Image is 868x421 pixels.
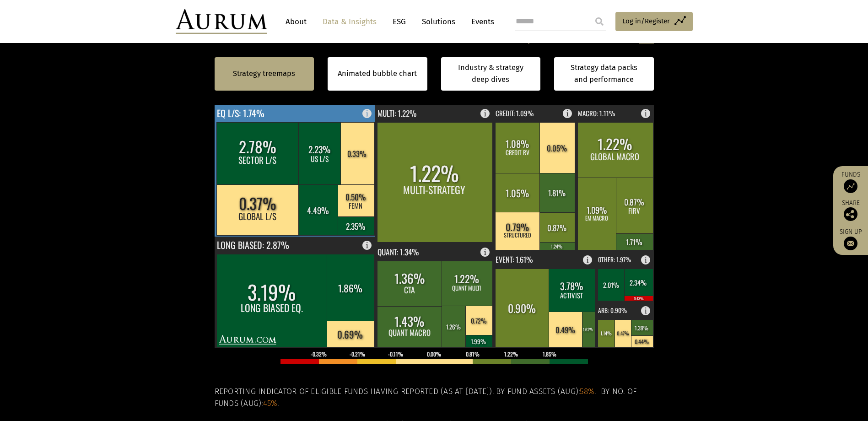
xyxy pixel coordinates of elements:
img: Share this post [844,207,857,221]
img: Access Funds [844,179,857,193]
img: Aurum [176,9,267,34]
a: Sign up [838,228,863,250]
a: Industry & strategy deep dives [441,57,541,91]
a: Solutions [417,13,460,30]
a: About [281,13,311,30]
a: Strategy treemaps [233,68,295,80]
span: Log in/Register [622,16,670,27]
div: Share [838,200,863,221]
span: 45% [263,399,278,408]
a: Events [467,13,494,30]
input: Submit [590,12,609,31]
a: Strategy data packs and performance [554,57,654,91]
h5: Reporting indicator of eligible funds having reported (as at [DATE]). By fund assets (Aug): . By ... [215,386,654,410]
a: Animated bubble chart [338,68,417,80]
span: 58% [580,387,594,396]
a: Funds [838,171,863,193]
a: Log in/Register [615,12,693,31]
a: ESG [388,13,410,30]
a: Data & Insights [318,13,381,30]
img: Sign up to our newsletter [844,237,857,250]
